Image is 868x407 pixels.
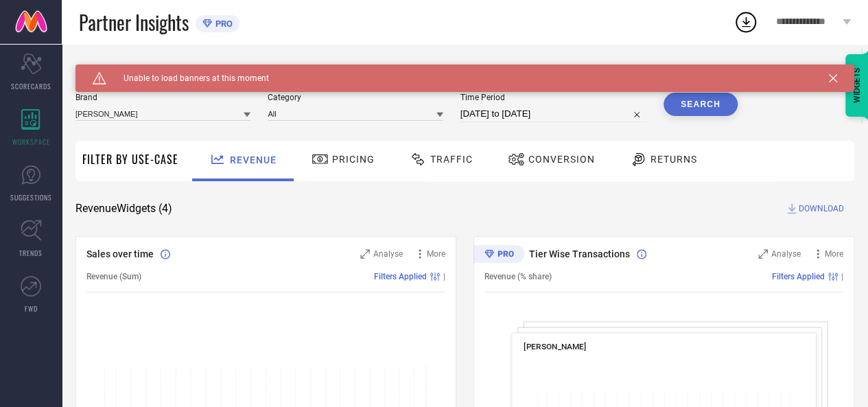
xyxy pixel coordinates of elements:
[10,192,52,202] span: SUGGESTIONS
[799,202,844,216] span: DOWNLOAD
[373,249,403,259] span: Analyse
[106,73,269,83] span: Unable to load banners at this moment
[75,93,250,102] span: Brand
[460,93,646,102] span: Time Period
[11,81,51,91] span: SCORECARDS
[360,249,370,259] svg: Zoom
[734,10,758,34] div: Open download list
[212,19,233,29] span: PRO
[650,154,697,165] span: Returns
[484,272,552,281] span: Revenue (% share)
[772,272,825,281] span: Filters Applied
[75,202,172,216] span: Revenue Widgets ( 4 )
[771,249,801,259] span: Analyse
[841,272,843,281] span: |
[427,249,445,259] span: More
[86,248,154,259] span: Sales over time
[374,272,427,281] span: Filters Applied
[79,8,189,36] span: Partner Insights
[529,248,630,259] span: Tier Wise Transactions
[460,106,646,122] input: Select time period
[19,248,43,258] span: TRENDS
[230,154,277,165] span: Revenue
[430,154,473,165] span: Traffic
[75,65,171,75] span: SYSTEM WORKSPACE
[825,249,843,259] span: More
[528,154,595,165] span: Conversion
[443,272,445,281] span: |
[82,151,178,167] span: Filter By Use-Case
[86,272,141,281] span: Revenue (Sum)
[664,93,738,116] button: Search
[12,137,50,147] span: WORKSPACE
[524,342,586,351] span: [PERSON_NAME]
[268,93,443,102] span: Category
[332,154,375,165] span: Pricing
[758,249,768,259] svg: Zoom
[25,303,38,314] span: FWD
[473,245,524,266] div: Premium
